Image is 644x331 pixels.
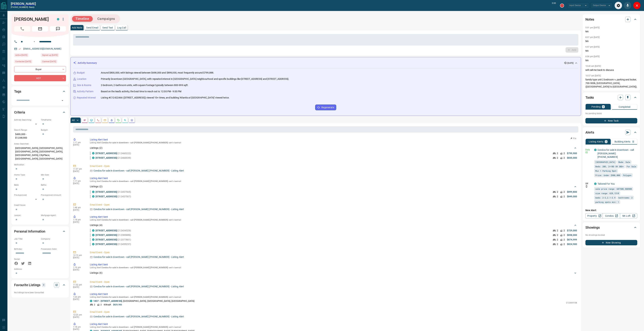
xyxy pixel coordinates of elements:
p: Areas Searched: [14,142,66,145]
div: Notes [585,15,637,23]
button: Open [32,40,36,44]
p: [DATE] [73,269,85,271]
p: No pending tasks [585,111,637,116]
p: Send Text [102,26,113,29]
a: Condos [603,213,620,219]
p: Pending [591,106,601,108]
p: [DATE] [73,221,85,223]
p: 2 [557,190,558,194]
a: [STREET_ADDRESS] [95,152,117,155]
p: 2 [557,229,558,232]
p: $835,000 [567,156,577,160]
p: $849,000 [567,195,577,198]
a: Mr.Loft [620,213,637,219]
p: (C12377801) [95,238,131,241]
p: Condos for sale in downtown - call [PERSON_NAME] [PHONE_NUMBER] - Listing Alert [93,315,184,318]
p: [DATE] [73,182,85,185]
p: Listings: ( 2 ) [90,146,103,150]
p: (C12434529) [95,229,131,232]
span: Beds: 2BD, 2+1BD OR 3BD+ [595,165,624,168]
svg: Email [585,151,588,154]
span: Price: Under $900,000 [595,174,620,177]
p: Listing Alert : - sent via email [90,266,577,269]
span: For Sale [627,165,636,168]
p: Listings: ( 2 ) [90,185,103,188]
p: [DATE] [567,62,573,65]
p: 2-bedroom, 2-bathroom units, with square footage typically between 800-999 sqft. [101,83,189,87]
p: Completed [619,106,631,108]
div: condos.ca [92,238,94,241]
h2: Showings [585,225,600,230]
p: Birthday: [14,248,39,251]
p: family type unit 2 bedroom +, parking and locker, 700-900k, [GEOGRAPHIC_DATA], ([GEOGRAPHIC_DATA]... [585,78,637,89]
p: 11:32 pm [73,284,85,286]
div: condos.ca [92,195,94,198]
span: Condos for sale in downtown - call [PERSON_NAME] [PHONE_NUMBER] [102,296,168,298]
p: $799,900 [567,152,577,155]
span: Condos for sale in downtown - call [PERSON_NAME] [PHONE_NUMBER] [102,180,168,182]
p: Email Event - Open [90,310,577,314]
a: Condos for sale in downtown - call [PERSON_NAME] [PHONE_NUMBER] [598,149,634,158]
p: Min Size: [41,173,66,176]
p: Primarily Downtown [GEOGRAPHIC_DATA], with repeated interest in [GEOGRAPHIC_DATA] neighbourhood a... [101,77,289,81]
svg: Requests [117,119,120,122]
svg: Notes [83,119,86,122]
p: 1:48 am [73,206,85,209]
p: 6:07 pm [DATE] [585,46,600,48]
p: 1:18 pm [73,326,85,328]
p: 2 [564,242,565,246]
div: HOT [14,75,66,81]
div: Showings [585,223,637,232]
p: [DATE] [73,298,85,300]
p: 2 [564,156,565,160]
h2: Personal Information [14,229,45,234]
span: [GEOGRAPHIC_DATA] [595,160,615,164]
div: condos.ca [92,152,94,154]
p: 11:37 pm [73,168,85,170]
p: 2 [605,140,607,143]
p: Credit Score: [14,204,66,207]
span: Polygon [623,174,631,177]
p: Beds: [14,183,39,186]
p: 6:06 pm [DATE] [585,55,600,58]
svg: Emails [104,119,106,122]
button: Timeline [72,16,93,22]
h2: Notes [585,17,594,22]
p: Condos for sale in downtown - call [PERSON_NAME] [PHONE_NUMBER] - Listing Alert [93,208,184,211]
p: Condos for sale in downtown - call [PERSON_NAME] [PHONE_NUMBER] - Listing Alert [93,169,184,172]
p: Log Call [117,26,126,29]
p: 2 [557,152,558,155]
p: Listing Alert : - sent via email [90,296,577,298]
span: Min 1 Parking Spot [595,169,617,172]
a: 1807 - [STREET_ADDRESS] [93,300,122,302]
p: 2 [564,238,565,241]
p: All [72,119,75,121]
div: condos.ca [57,18,59,20]
p: [PHONE_NUMBER] - [11,6,36,9]
p: $858,000 [567,233,577,237]
a: [STREET_ADDRESS] [95,156,117,159]
div: condos.ca [594,183,597,185]
p: Lawyer: [14,214,39,217]
span: Condos for sale in downtown - call [PERSON_NAME] [PHONE_NUMBER] [102,141,168,144]
p: Actively Searching: [14,118,39,121]
div: Listings: (4) [90,222,577,228]
p: 838 sqft [104,303,111,306]
p: NA [585,30,637,33]
p: 10:57 am [DATE] [585,75,601,77]
p: Social: [14,258,39,261]
button: Campaigns [94,16,118,22]
div: condos.ca [92,157,94,159]
p: Search Range: [14,128,39,132]
p: (C12460039) [95,156,131,160]
p: [DATE] [73,144,85,146]
p: Budget [77,71,85,75]
p: Activity Summary [78,61,97,65]
p: Based on the lead's activity, the best time to reach out is: 12:00 PM - 9:00 PM [101,90,181,93]
p: Add Note [72,26,82,29]
a: [STREET_ADDRESS] [95,243,117,246]
p: 2 [564,190,565,194]
p: Building Alerts [615,140,631,143]
p: Budget: [41,128,66,132]
p: Listing Alert : - sent via email [90,180,577,182]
